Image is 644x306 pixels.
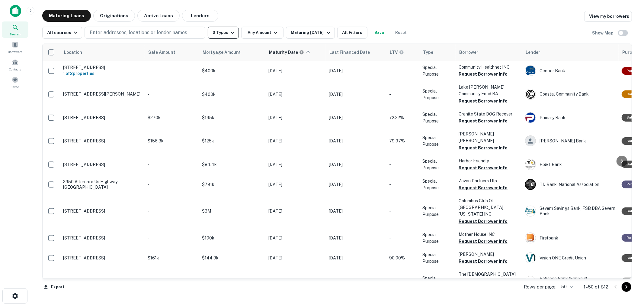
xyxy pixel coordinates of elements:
[389,256,405,260] span: 90.00%
[584,11,632,22] a: View my borrowers
[422,88,453,101] p: Special Purpose
[459,251,519,258] p: [PERSON_NAME]
[202,235,262,241] p: $100k
[329,278,383,285] p: [DATE]
[329,138,383,144] p: [DATE]
[148,255,196,261] p: $161k
[592,30,614,36] h6: Show Map
[63,235,142,241] p: [STREET_ADDRESS]
[389,92,391,97] span: -
[526,49,540,56] span: Lender
[525,179,616,190] div: TD Bank, National Association
[291,29,332,36] div: Maturing [DATE]
[622,161,639,168] div: Sale
[389,209,391,213] span: -
[268,255,323,261] p: [DATE]
[148,208,196,214] p: -
[525,159,616,170] div: Pb&t Bank
[202,114,262,121] p: $195k
[459,158,519,164] p: Harbor Friendly
[525,206,536,216] img: severnbank.com.png
[459,117,508,125] button: Request Borrower Info
[202,138,262,144] p: $125k
[622,282,631,292] button: Go to next page
[389,138,405,143] span: 79.97%
[85,27,205,39] button: Enter addresses, locations or lender names
[522,44,619,61] th: Lender
[525,66,536,76] img: picture
[390,49,412,56] span: LTVs displayed on the website are for informational purposes only and may be reported incorrectly...
[525,112,616,123] div: Primary Bank
[202,161,262,168] p: $84.4k
[90,29,187,36] p: Enter addresses, locations or lender names
[389,115,404,120] span: 72.22%
[202,278,262,285] p: $1.5M
[423,49,433,56] span: Type
[2,39,28,55] div: Borrowers
[459,49,478,56] span: Borrower
[389,182,391,187] span: -
[148,138,196,144] p: $156.3k
[525,159,536,170] img: picture
[268,208,323,214] p: [DATE]
[148,161,196,168] p: -
[63,179,142,190] p: 2950 Alternate Us Highway [GEOGRAPHIC_DATA]
[63,91,142,97] p: [STREET_ADDRESS][PERSON_NAME]
[64,49,90,56] span: Location
[370,27,389,39] button: Save your search to get updates of matches that match your search criteria.
[459,197,519,217] p: Columbus Club Of [GEOGRAPHIC_DATA] [US_STATE] INC
[268,114,323,121] p: [DATE]
[10,32,21,37] span: Search
[329,181,383,188] p: [DATE]
[422,64,453,77] p: Special Purpose
[389,68,391,73] span: -
[47,29,79,36] div: All sources
[459,84,519,97] p: Lake [PERSON_NAME] Community Food BA
[389,236,391,240] span: -
[182,10,218,22] button: Lenders
[63,162,142,167] p: [STREET_ADDRESS]
[559,282,574,291] div: 50
[525,65,616,76] div: Centier Bank
[265,44,326,61] th: Maturity dates displayed may be estimated. Please contact the lender for the most accurate maturi...
[148,49,183,56] span: Sale Amount
[42,282,66,291] button: Export
[459,238,508,245] button: Request Borrower Info
[63,138,142,144] p: [STREET_ADDRESS]
[202,67,262,74] p: $400k
[329,235,383,241] p: [DATE]
[389,162,391,167] span: -
[459,271,519,284] p: The [DEMOGRAPHIC_DATA][GEOGRAPHIC_DATA]
[42,10,91,22] button: Maturing Loans
[329,208,383,214] p: [DATE]
[622,114,639,121] div: Sale
[525,112,536,123] img: picture
[456,44,522,61] th: Borrower
[268,278,323,285] p: [DATE]
[2,74,28,90] a: Saved
[63,65,142,70] p: [STREET_ADDRESS]
[148,181,196,188] p: -
[148,278,196,285] p: -
[268,161,323,168] p: [DATE]
[268,138,323,144] p: [DATE]
[2,57,28,73] a: Contacts
[199,44,265,61] th: Mortgage Amount
[614,258,644,287] iframe: Chat Widget
[269,49,312,56] span: Maturity dates displayed may be estimated. Please contact the lender for the most accurate maturi...
[525,233,536,243] img: picture
[422,275,453,288] p: Special Purpose
[148,67,196,74] p: -
[422,158,453,171] p: Special Purpose
[392,27,411,39] button: Reset
[622,207,639,215] div: Sale
[459,231,519,238] p: Mother House INC
[241,27,284,39] button: Any Amount
[148,91,196,98] p: -
[148,114,196,121] p: $270k
[137,10,180,22] button: Active Loans
[422,204,453,218] p: Special Purpose
[63,115,142,120] p: [STREET_ADDRESS]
